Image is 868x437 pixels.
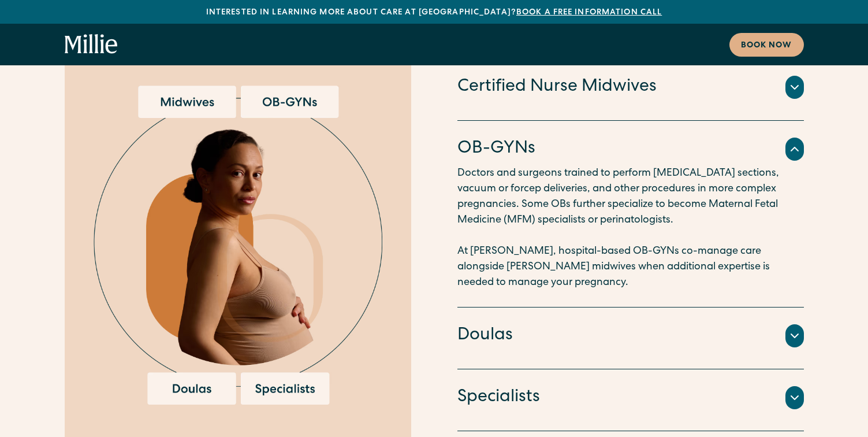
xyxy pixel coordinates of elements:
a: Book a free information call [516,9,662,17]
div: Book now [741,40,792,52]
a: Book now [729,33,804,57]
a: home [65,34,118,55]
h4: OB-GYNs [457,137,535,161]
h4: Certified Nurse Midwives [457,75,657,99]
h4: Doulas [457,324,513,348]
img: Pregnant woman surrounded by options for maternity care providers, including midwives, OB-GYNs, d... [94,86,382,405]
p: Doctors and surgeons trained to perform [MEDICAL_DATA] sections, vacuum or forcep deliveries, and... [457,166,804,291]
h4: Specialists [457,386,540,410]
